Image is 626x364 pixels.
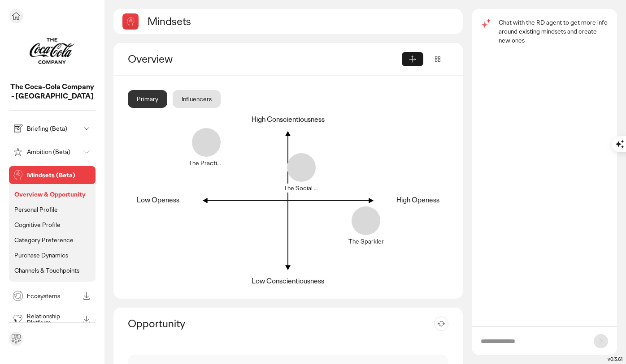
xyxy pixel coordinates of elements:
[30,29,74,73] img: project avatar
[14,206,58,214] p: Personal Profile
[14,190,86,198] p: Overview & Opportunity
[9,82,96,101] p: The Coca-Cola Company - Mexico
[14,251,68,259] p: Purchase Dynamics
[137,196,179,205] div: Low Openess
[499,18,608,45] p: Chat with the RD agent to get more info around existing mindsets and create new ones
[14,266,79,274] p: Channels & Touchpoints
[14,221,61,229] p: Cognitive Profile
[252,277,324,286] div: Low Conscientiousness
[27,172,92,178] p: Mindsets (Beta)
[14,236,74,244] p: Category Preference
[252,115,325,124] div: High Conscientiousness
[128,317,185,330] h2: Opportunity
[396,196,439,205] div: High Openess
[27,293,79,299] p: Ecosystems
[148,14,191,28] h2: Mindsets
[173,90,221,108] div: Influencers
[128,52,402,66] div: Overview
[9,332,23,346] div: Send feedback
[434,317,448,331] button: Refresh
[27,125,79,132] p: Briefing (Beta)
[128,90,167,108] div: Primary
[27,313,79,325] p: Relationship Platform
[27,149,79,155] p: Ambition (Beta)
